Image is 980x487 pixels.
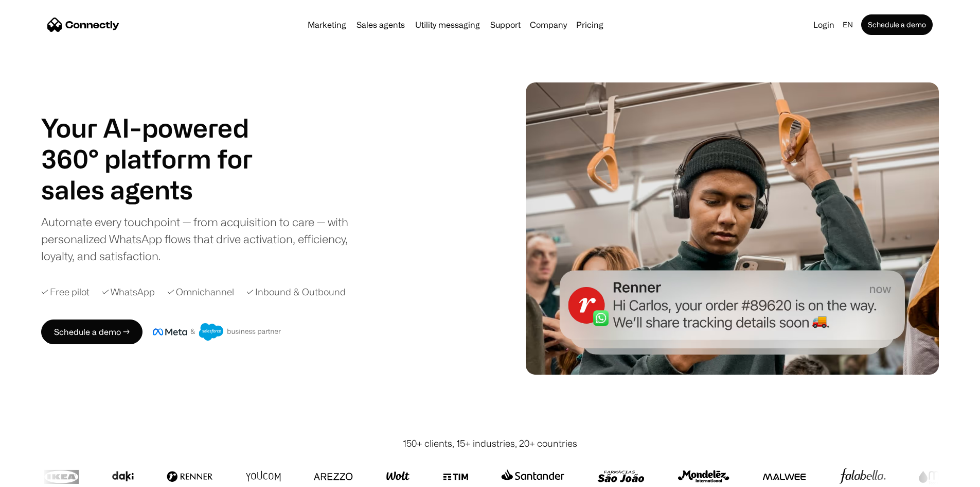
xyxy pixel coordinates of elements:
[10,468,62,483] aside: Language selected: English
[41,213,365,264] div: Automate every touchpoint — from acquisition to care — with personalized WhatsApp flows that driv...
[572,21,608,29] a: Pricing
[809,18,839,32] a: Login
[246,285,346,299] div: ✓ Inbound & Outbound
[41,174,278,205] div: 1 of 4
[411,21,484,29] a: Utility messaging
[41,320,142,344] a: Schedule a demo →
[839,18,859,32] div: en
[41,174,278,205] h1: sales agents
[102,285,155,299] div: ✓ WhatsApp
[304,21,350,29] a: Marketing
[153,323,281,341] img: Meta and Salesforce business partner badge.
[861,14,933,35] a: Schedule a demo
[352,21,409,29] a: Sales agents
[21,469,62,483] ul: Language list
[167,285,234,299] div: ✓ Omnichannel
[41,174,278,205] div: carousel
[527,18,570,32] div: Company
[41,285,90,299] div: ✓ Free pilot
[47,17,119,32] a: home
[530,18,567,32] div: Company
[403,436,577,450] div: 150+ clients, 15+ industries, 20+ countries
[843,18,853,32] div: en
[41,112,278,174] h1: Your AI-powered 360° platform for
[486,21,525,29] a: Support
